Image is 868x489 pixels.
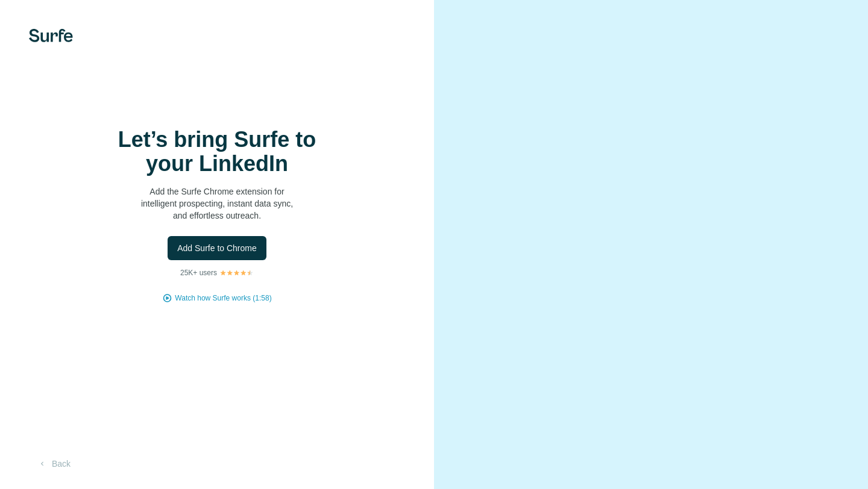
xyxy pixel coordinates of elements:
button: Back [29,453,79,475]
h1: Let’s bring Surfe to your LinkedIn [96,128,338,176]
button: Watch how Surfe works (1:58) [175,293,271,304]
button: Add Surfe to Chrome [168,236,266,260]
img: Surfe's logo [29,29,73,42]
p: Add the Surfe Chrome extension for intelligent prospecting, instant data sync, and effortless out... [96,185,338,222]
img: Rating Stars [219,269,254,276]
p: 25K+ users [180,267,217,278]
span: Add Surfe to Chrome [177,242,257,254]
